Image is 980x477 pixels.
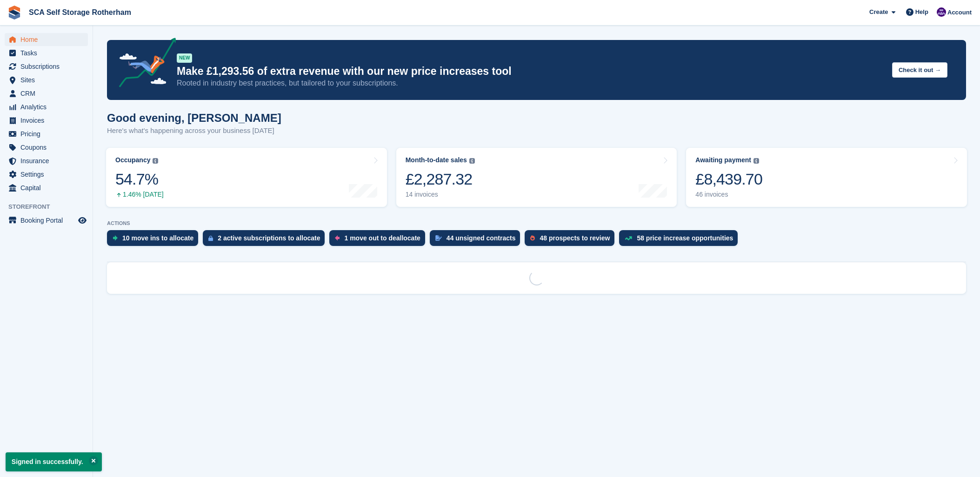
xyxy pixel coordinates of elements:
span: Booking Portal [20,214,76,227]
a: 2 active subscriptions to allocate [203,230,329,251]
div: £8,439.70 [695,170,762,189]
a: menu [5,127,88,140]
a: Occupancy 54.7% 1.46% [DATE] [106,148,387,207]
a: SCA Self Storage Rotherham [25,5,135,20]
h1: Good evening, [PERSON_NAME] [107,112,281,124]
div: 46 invoices [695,191,762,199]
div: 10 move ins to allocate [122,234,193,242]
a: menu [5,60,88,73]
div: Awaiting payment [695,156,751,164]
span: CRM [20,87,76,100]
img: stora-icon-8386f47178a22dfd0bd8f6a31ec36ba5ce8667c1dd55bd0f319d3a0aa187defe.svg [7,6,21,20]
p: Make £1,293.56 of extra revenue with our new price increases tool [177,65,885,78]
div: Occupancy [115,156,150,164]
a: 48 prospects to review [525,230,619,251]
span: Account [947,8,972,17]
span: Sites [20,73,76,86]
div: 1 move out to deallocate [344,234,420,242]
a: menu [5,214,88,227]
span: Storefront [8,202,93,212]
img: move_ins_to_allocate_icon-fdf77a2bb77ea45bf5b3d319d69a93e2d87916cf1d5bf7949dd705db3b84f3ca.svg [113,235,118,241]
a: Month-to-date sales £2,287.32 14 invoices [396,148,677,207]
span: Insurance [20,154,76,167]
a: 1 move out to deallocate [329,230,429,251]
div: £2,287.32 [406,170,475,189]
div: 48 prospects to review [540,234,610,242]
img: icon-info-grey-7440780725fd019a000dd9b08b2336e03edf1995a4989e88bcd33f0948082b44.svg [753,158,759,164]
div: 14 invoices [406,191,475,199]
span: Settings [20,168,76,181]
span: Subscriptions [20,60,76,73]
img: Kelly Neesham [937,7,946,17]
span: Analytics [20,100,76,113]
span: Pricing [20,127,76,140]
a: Awaiting payment £8,439.70 46 invoices [686,148,967,207]
span: Invoices [20,114,76,127]
a: 58 price increase opportunities [619,230,742,251]
div: 2 active subscriptions to allocate [218,234,320,242]
span: Tasks [20,46,76,60]
span: Capital [20,181,76,194]
p: ACTIONS [107,220,966,226]
a: 44 unsigned contracts [430,230,525,251]
div: 58 price increase opportunities [637,234,733,242]
span: Help [915,7,928,17]
img: active_subscription_to_allocate_icon-d502201f5373d7db506a760aba3b589e785aa758c864c3986d89f69b8ff3... [208,235,213,241]
p: Rooted in industry best practices, but tailored to your subscriptions. [177,78,885,88]
img: move_outs_to_deallocate_icon-f764333ba52eb49d3ac5e1228854f67142a1ed5810a6f6cc68b1a99e826820c5.svg [335,235,340,241]
a: menu [5,33,88,46]
span: Create [869,7,888,17]
span: Coupons [20,141,76,154]
div: 1.46% [DATE] [115,191,164,199]
a: menu [5,87,88,100]
a: menu [5,114,88,127]
img: price_increase_opportunities-93ffe204e8149a01c8c9dc8f82e8f89637d9d84a8eef4429ea346261dce0b2c0.svg [625,236,632,240]
img: price-adjustments-announcement-icon-8257ccfd72463d97f412b2fc003d46551f7dbcb40ab6d574587a9cd5c0d94... [111,38,176,91]
div: Month-to-date sales [406,156,467,164]
a: menu [5,168,88,181]
a: menu [5,73,88,86]
div: NEW [177,53,192,63]
a: Preview store [77,215,88,226]
img: icon-info-grey-7440780725fd019a000dd9b08b2336e03edf1995a4989e88bcd33f0948082b44.svg [469,158,475,164]
img: prospect-51fa495bee0391a8d652442698ab0144808aea92771e9ea1ae160a38d050c398.svg [530,235,535,241]
p: Here's what's happening across your business [DATE] [107,126,281,136]
div: 54.7% [115,170,164,189]
a: menu [5,181,88,194]
p: Signed in successfully. [6,452,102,471]
a: 10 move ins to allocate [107,230,203,251]
div: 44 unsigned contracts [447,234,516,242]
img: icon-info-grey-7440780725fd019a000dd9b08b2336e03edf1995a4989e88bcd33f0948082b44.svg [153,158,158,164]
span: Home [20,33,76,46]
a: menu [5,154,88,167]
button: Check it out → [892,62,947,78]
a: menu [5,100,88,113]
img: contract_signature_icon-13c848040528278c33f63329250d36e43548de30e8caae1d1a13099fd9432cc5.svg [435,235,442,241]
a: menu [5,46,88,60]
a: menu [5,141,88,154]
